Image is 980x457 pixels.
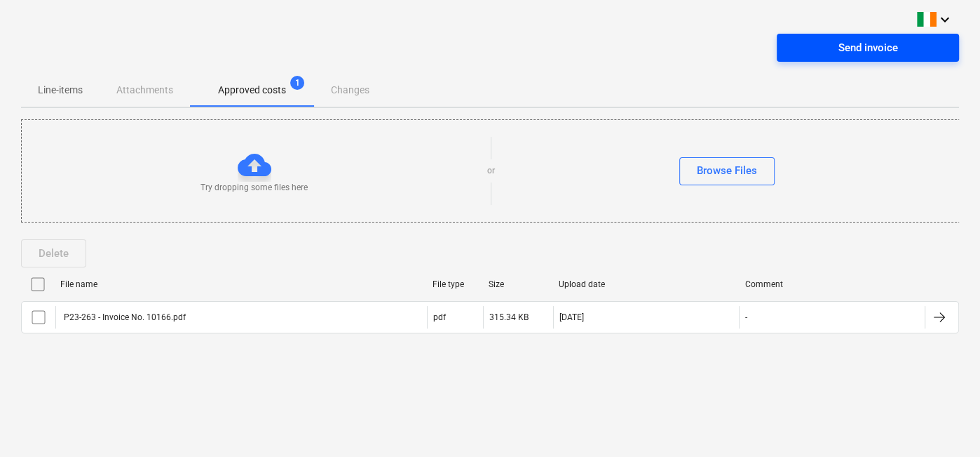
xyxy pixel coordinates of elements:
div: Upload date [559,279,734,289]
p: or [487,165,495,177]
div: Send invoice [838,39,898,57]
div: File type [433,279,477,289]
div: Try dropping some files hereorBrowse Files [21,119,960,223]
div: Size [489,279,547,289]
div: [DATE] [559,312,584,322]
button: Browse Files [679,157,775,185]
p: Line-items [38,83,83,98]
div: P23-263 - Invoice No. 10166.pdf [62,312,186,322]
p: Approved costs [218,83,286,98]
i: keyboard_arrow_down [937,11,953,28]
div: pdf [433,312,446,322]
div: - [745,312,747,322]
button: Send invoice [777,34,959,62]
div: 315.34 KB [489,312,529,322]
span: 1 [290,76,304,90]
div: File name [60,279,421,289]
div: Browse Files [697,161,757,180]
p: Try dropping some files here [200,182,308,194]
div: Comment [745,279,920,289]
